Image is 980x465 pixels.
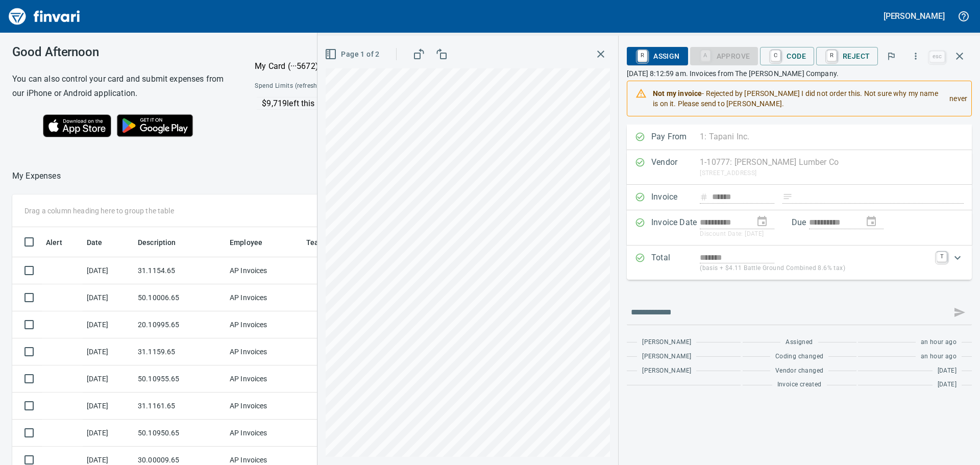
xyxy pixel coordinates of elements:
span: Employee [230,236,262,249]
span: Employee [230,236,276,249]
div: never [941,84,967,113]
button: Page 1 of 2 [323,45,383,64]
div: - Rejected by [PERSON_NAME] I did not order this. Not sure why my name is on it. Please send to [... [653,84,941,113]
span: Close invoice [927,44,972,68]
button: [PERSON_NAME] [881,8,947,24]
span: Invoice created [777,380,822,390]
h5: [PERSON_NAME] [884,11,945,21]
button: CCode [760,47,814,65]
span: [PERSON_NAME] [642,337,691,348]
span: [PERSON_NAME] [642,352,691,362]
span: Date [87,236,116,249]
td: AP Invoices [226,338,302,365]
a: R [638,50,647,61]
button: Flag [880,45,902,67]
td: [DATE] [83,365,134,393]
td: [DATE] [83,284,134,311]
span: Vendor changed [775,366,824,376]
td: AP Invoices [226,284,302,311]
button: More [904,45,927,67]
p: Online and foreign allowed [247,110,470,120]
img: Download on the App Store [43,114,111,137]
td: [DATE] [83,420,134,447]
td: [DATE] [83,257,134,284]
button: RReject [816,47,878,65]
td: [DATE] [83,393,134,420]
h6: You can also control your card and submit expenses from our iPhone or Android application. [12,72,229,101]
span: Team [306,236,338,249]
td: 31.1154.65 [134,257,226,284]
p: Total [651,252,700,274]
a: C [771,50,780,61]
span: Reject [824,47,870,65]
td: 20.10995.65 [134,311,226,338]
td: AP Invoices [226,420,302,447]
span: Coding changed [775,352,824,362]
p: My Expenses [12,170,61,182]
img: Finvari [6,4,83,29]
span: Description [138,236,189,249]
a: R [827,50,837,61]
span: Assign [635,47,679,65]
td: [DATE] [83,338,134,365]
span: [PERSON_NAME] [642,366,691,376]
span: Page 1 of 2 [327,48,379,61]
div: Coding Required [690,51,758,60]
nav: breadcrumb [12,170,61,182]
span: [DATE] [938,366,957,376]
p: Drag a column heading here to group the table [24,206,174,216]
span: Alert [46,236,76,249]
span: Alert [46,236,62,249]
a: esc [929,51,945,62]
span: an hour ago [921,337,957,348]
td: AP Invoices [226,365,302,393]
td: AP Invoices [226,311,302,338]
span: an hour ago [921,352,957,362]
p: My Card (···5672) [255,60,331,72]
p: (basis + $4.11 Battle Ground Combined 8.6% tax) [700,263,930,274]
td: 50.10006.65 [134,284,226,311]
strong: Not my invoice [653,89,702,97]
h3: Good Afternoon [12,45,229,59]
td: AP Invoices [226,257,302,284]
img: Get it on Google Play [111,109,199,142]
span: Description [138,236,176,249]
a: T [937,252,947,262]
p: [DATE] 8:12:59 am. Invoices from The [PERSON_NAME] Company. [627,68,972,79]
td: 31.1161.65 [134,393,226,420]
td: AP Invoices [226,393,302,420]
span: [DATE] [938,380,957,390]
td: 50.10950.65 [134,420,226,447]
td: 50.10955.65 [134,365,226,393]
span: Date [87,236,103,249]
span: Team [306,236,325,249]
div: Expand [627,246,972,280]
button: RAssign [627,47,688,65]
td: 31.1159.65 [134,338,226,365]
span: Code [768,47,806,65]
span: This records your message into the invoice and notifies anyone mentioned [947,300,972,325]
td: [DATE] [83,311,134,338]
span: Spend Limits (refreshed by [PERSON_NAME] [DATE]) [255,81,437,91]
p: $9,719 left this month [262,97,469,110]
span: Assigned [786,337,813,348]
